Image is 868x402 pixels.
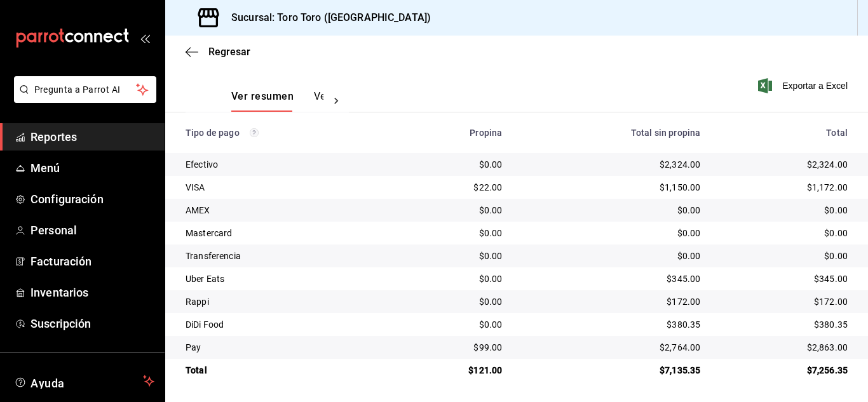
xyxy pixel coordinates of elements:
[14,76,156,103] button: Pregunta a Parrot AI
[31,159,154,177] span: Menú
[721,204,848,217] div: $0.00
[522,272,700,285] div: $345.00
[186,295,383,308] div: Rappi
[522,364,700,377] div: $7,135.35
[403,364,502,377] div: $121.00
[314,90,362,112] button: Ver pagos
[522,158,700,171] div: $2,324.00
[522,181,700,194] div: $1,150.00
[522,204,700,217] div: $0.00
[31,222,154,239] span: Personal
[721,158,848,171] div: $2,324.00
[403,272,502,285] div: $0.00
[522,318,700,331] div: $380.35
[522,227,700,239] div: $0.00
[721,295,848,308] div: $172.00
[403,227,502,239] div: $0.00
[31,128,154,145] span: Reportes
[186,181,383,194] div: VISA
[9,92,156,105] a: Pregunta a Parrot AI
[522,341,700,354] div: $2,764.00
[721,227,848,239] div: $0.00
[31,315,154,332] span: Suscripción
[721,318,848,331] div: $380.35
[186,272,383,285] div: Uber Eats
[250,128,259,137] svg: Los pagos realizados con Pay y otras terminales son montos brutos.
[186,204,383,217] div: AMEX
[31,253,154,270] span: Facturación
[721,272,848,285] div: $345.00
[186,158,383,171] div: Efectivo
[208,46,250,58] span: Regresar
[231,90,323,112] div: navigation tabs
[721,364,848,377] div: $7,256.35
[522,250,700,262] div: $0.00
[721,341,848,354] div: $2,863.00
[140,33,150,43] button: open_drawer_menu
[231,90,294,112] button: Ver resumen
[403,181,502,194] div: $22.00
[186,364,383,377] div: Total
[186,128,383,138] div: Tipo de pago
[403,250,502,262] div: $0.00
[221,10,431,25] h3: Sucursal: Toro Toro ([GEOGRAPHIC_DATA])
[34,83,137,97] span: Pregunta a Parrot AI
[403,158,502,171] div: $0.00
[31,191,154,208] span: Configuración
[721,128,848,138] div: Total
[186,318,383,331] div: DiDi Food
[31,373,138,389] span: Ayuda
[403,295,502,308] div: $0.00
[522,295,700,308] div: $172.00
[31,284,154,301] span: Inventarios
[522,128,700,138] div: Total sin propina
[403,318,502,331] div: $0.00
[721,250,848,262] div: $0.00
[403,204,502,217] div: $0.00
[403,128,502,138] div: Propina
[721,181,848,194] div: $1,172.00
[761,78,848,93] button: Exportar a Excel
[186,227,383,239] div: Mastercard
[186,250,383,262] div: Transferencia
[403,341,502,354] div: $99.00
[186,341,383,354] div: Pay
[186,46,250,58] button: Regresar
